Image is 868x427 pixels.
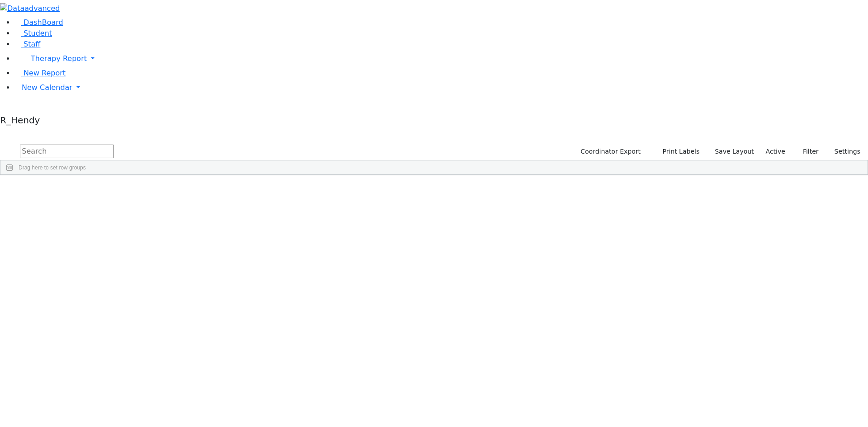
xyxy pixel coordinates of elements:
[711,145,758,159] button: Save Layout
[575,145,645,159] button: Coordinator Export
[19,164,86,171] span: Drag here to set row groups
[24,69,66,77] span: New Report
[791,145,823,159] button: Filter
[24,40,40,48] span: Staff
[14,69,66,77] a: New Report
[24,29,52,38] span: Student
[24,18,63,27] span: DashBoard
[14,29,52,38] a: Student
[762,145,789,159] label: Active
[14,79,868,97] a: New Calendar
[652,145,703,159] button: Print Labels
[14,40,40,48] a: Staff
[14,18,63,27] a: DashBoard
[31,54,87,63] span: Therapy Report
[22,83,72,92] span: New Calendar
[823,145,864,159] button: Settings
[20,145,114,158] input: Search
[14,50,868,68] a: Therapy Report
